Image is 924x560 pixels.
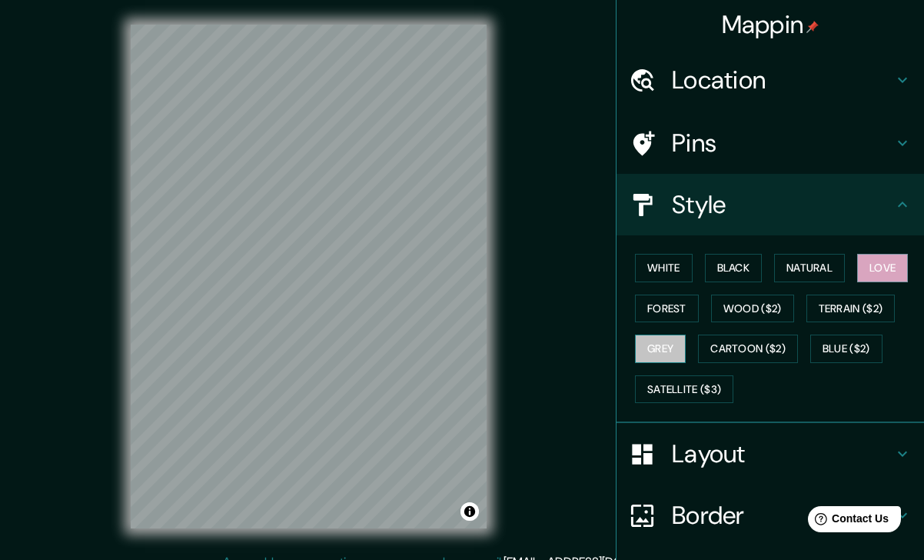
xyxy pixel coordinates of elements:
button: Terrain ($2) [806,295,896,323]
button: Black [705,254,763,282]
h4: Border [672,500,893,531]
button: Forest [635,295,699,323]
canvas: Map [131,25,487,528]
button: White [635,254,693,282]
h4: Location [672,65,893,95]
h4: Mappin [722,9,819,40]
button: Natural [774,254,845,282]
h4: Layout [672,438,893,469]
button: Grey [635,335,686,363]
button: Cartoon ($2) [698,335,798,363]
h4: Pins [672,128,893,158]
button: Love [857,254,908,282]
button: Blue ($2) [810,335,882,363]
button: Toggle attribution [460,502,479,521]
div: Border [617,485,924,546]
div: Style [617,174,924,235]
img: pin-icon.png [806,21,819,33]
iframe: Help widget launcher [787,500,907,543]
button: Wood ($2) [711,295,794,323]
div: Pins [617,112,924,174]
div: Layout [617,423,924,485]
h4: Style [672,189,893,220]
button: Satellite ($3) [635,375,733,404]
div: Location [617,49,924,111]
